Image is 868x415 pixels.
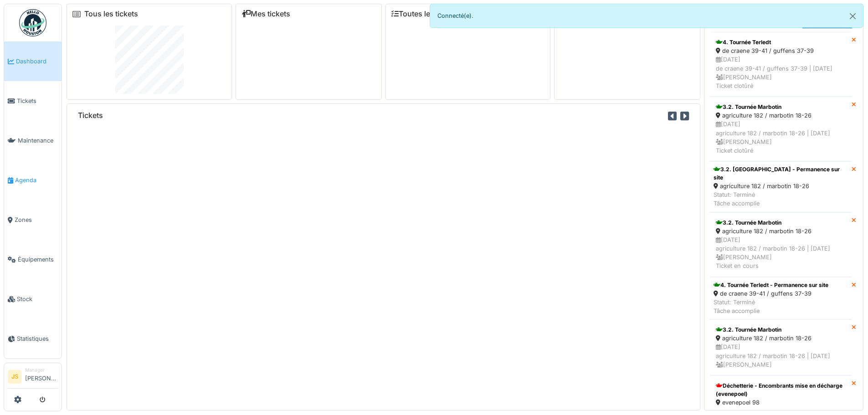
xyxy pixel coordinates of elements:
[710,161,852,212] a: 3.2. [GEOGRAPHIC_DATA] - Permanence sur site agriculture 182 / marbotin 18-26 Statut: TerminéTâch...
[716,103,846,111] div: 3.2. Tournée Marbotin
[241,10,290,18] a: Mes tickets
[716,398,846,407] div: evenepoel 98
[716,236,846,271] div: [DATE] agriculture 182 / marbotin 18-26 | [DATE] [PERSON_NAME] Ticket en cours
[710,319,852,375] a: 3.2. Tournée Marbotin agriculture 182 / marbotin 18-26 [DATE]agriculture 182 / marbotin 18-26 | [...
[710,277,852,320] a: 4. Tournée Terledt - Permanence sur site de craene 39-41 / guffens 37-39 Statut: TerminéTâche acc...
[15,215,58,224] span: Zones
[4,121,62,160] a: Maintenance
[4,319,62,359] a: Statistiques
[714,298,828,315] div: Statut: Terminé Tâche accomplie
[17,295,58,303] span: Stock
[714,281,828,289] div: 4. Tournée Terledt - Permanence sur site
[4,41,62,81] a: Dashboard
[710,97,852,161] a: 3.2. Tournée Marbotin agriculture 182 / marbotin 18-26 [DATE]agriculture 182 / marbotin 18-26 | [...
[716,227,846,236] div: agriculture 182 / marbotin 18-26
[714,289,828,298] div: de craene 39-41 / guffens 37-39
[716,382,846,398] div: Déchetterie - Encombrants mise en décharge (evenepoel)
[391,10,459,18] a: Toutes les tâches
[4,81,62,121] a: Tickets
[25,367,58,374] div: Manager
[18,255,58,264] span: Équipements
[714,182,848,190] div: agriculture 182 / marbotin 18-26
[18,136,58,145] span: Maintenance
[842,4,863,28] button: Close
[430,4,864,28] div: Connecté(e).
[716,326,846,334] div: 3.2. Tournée Marbotin
[4,240,62,279] a: Équipements
[8,370,21,384] li: JS
[4,200,62,240] a: Zones
[716,219,846,227] div: 3.2. Tournée Marbotin
[716,46,846,55] div: de craene 39-41 / guffens 37-39
[17,97,58,105] span: Tickets
[4,160,62,200] a: Agenda
[8,367,58,389] a: JS Manager[PERSON_NAME]
[716,334,846,343] div: agriculture 182 / marbotin 18-26
[16,57,58,66] span: Dashboard
[19,9,46,36] img: Badge_color-CXgf-gQk.svg
[17,334,58,343] span: Statistiques
[84,10,138,18] a: Tous les tickets
[716,120,846,155] div: [DATE] agriculture 182 / marbotin 18-26 | [DATE] [PERSON_NAME] Ticket clotûré
[25,367,58,386] li: [PERSON_NAME]
[15,176,58,184] span: Agenda
[78,111,103,120] h6: Tickets
[714,165,848,182] div: 3.2. [GEOGRAPHIC_DATA] - Permanence sur site
[716,55,846,90] div: [DATE] de craene 39-41 / guffens 37-39 | [DATE] [PERSON_NAME] Ticket clotûré
[716,111,846,120] div: agriculture 182 / marbotin 18-26
[710,32,852,97] a: 4. Tournée Terledt de craene 39-41 / guffens 37-39 [DATE]de craene 39-41 / guffens 37-39 | [DATE]...
[4,279,62,319] a: Stock
[716,343,846,369] div: [DATE] agriculture 182 / marbotin 18-26 | [DATE] [PERSON_NAME]
[714,190,848,208] div: Statut: Terminé Tâche accomplie
[716,38,846,46] div: 4. Tournée Terledt
[710,212,852,277] a: 3.2. Tournée Marbotin agriculture 182 / marbotin 18-26 [DATE]agriculture 182 / marbotin 18-26 | [...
